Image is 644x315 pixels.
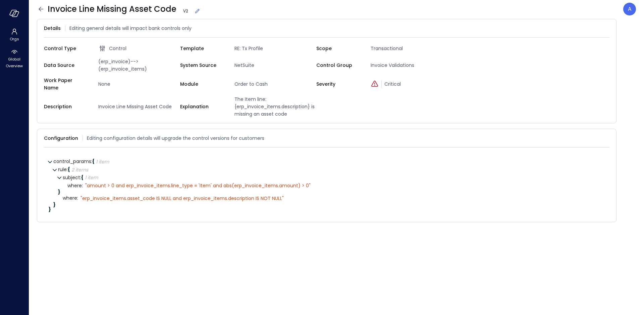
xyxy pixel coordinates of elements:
[49,207,605,212] div: }
[68,166,70,173] span: {
[1,47,27,70] div: Global Overview
[44,134,78,142] span: Configuration
[63,174,81,181] span: subject
[180,8,191,14] span: V 2
[92,158,95,165] span: {
[4,56,24,69] span: Global Overview
[63,196,78,201] span: where
[44,62,88,69] span: Data Source
[232,45,316,52] span: RE: Tx Profile
[232,62,316,69] span: NetSuite
[58,166,68,173] span: rule
[58,190,605,194] div: }
[91,158,92,165] span: :
[96,159,109,164] div: 1 item
[180,62,224,69] span: System Source
[69,25,192,32] span: Editing general details will impact bank controls only
[53,158,92,165] span: control_params
[368,62,452,69] span: Invoice Validations
[85,183,311,189] div: " amount > 0 and erp_invoice_items.line_type = 'Item' and abs(erp_invoice_items.amount) > 0"
[180,80,224,88] span: Module
[628,5,632,13] p: A
[316,62,360,69] span: Control Group
[371,80,452,88] div: Critical
[10,36,19,42] span: Orgs
[44,45,88,52] span: Control Type
[77,195,78,201] span: :
[67,183,83,188] span: where
[98,44,180,52] div: Control
[623,3,636,15] div: Avi Brandwain
[44,77,88,91] span: Work Paper Name
[96,58,180,73] span: (erp_invoice)-->(erp_invoice_items)
[87,134,264,142] span: Editing configuration details will upgrade the control versions for customers
[81,174,84,181] span: {
[53,202,605,207] div: }
[1,27,27,43] div: Orgs
[180,103,224,110] span: Explanation
[44,25,61,32] span: Details
[96,80,180,88] span: None
[96,103,180,110] span: Invoice Line Missing Asset Code
[316,45,360,52] span: Scope
[232,80,316,88] span: Order to Cash
[316,80,360,88] span: Severity
[44,103,88,110] span: Description
[80,174,81,181] span: :
[48,4,201,14] span: Invoice Line Missing Asset Code
[67,166,68,173] span: :
[82,182,83,189] span: :
[180,45,224,52] span: Template
[71,167,88,172] div: 2 items
[232,95,316,118] span: The Item line: {erp_invoice_items.description} is missing an asset code
[85,175,98,180] div: 1 item
[368,45,452,52] span: Transactional
[80,195,284,201] div: " erp_invoice_items.asset_code IS NULL and erp_invoice_items.description IS NOT NULL"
